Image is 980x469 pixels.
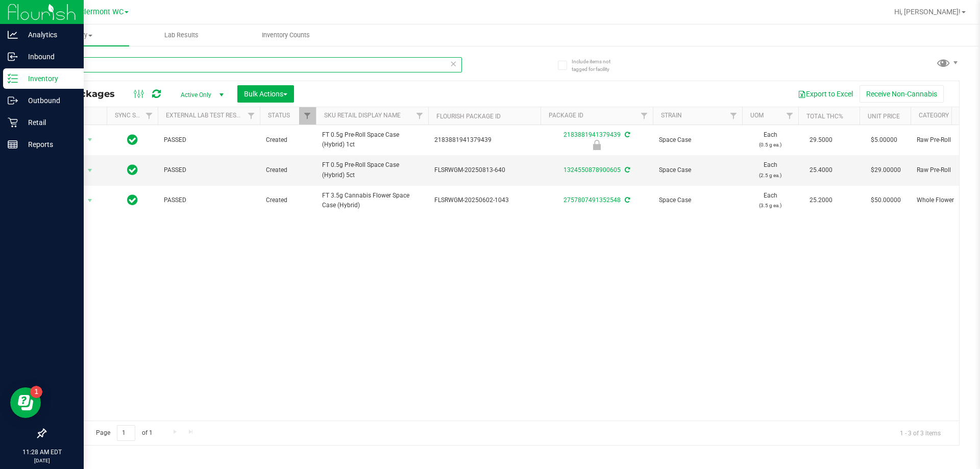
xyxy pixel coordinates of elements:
input: 1 [117,425,135,441]
a: 2757807491352548 [563,196,621,204]
a: Unit Price [868,113,900,120]
button: Receive Non-Cannabis [860,85,944,103]
span: select [84,163,96,178]
span: $50.00000 [866,193,906,208]
input: Search Package ID, Item Name, SKU, Lot or Part Number... [45,57,462,72]
span: Created [266,165,310,175]
span: $29.00000 [866,163,906,178]
a: Filter [411,107,428,125]
span: Page of 1 [87,425,161,441]
button: Export to Excel [791,85,860,103]
span: Sync from Compliance System [623,131,630,138]
span: FT 0.5g Pre-Roll Space Case (Hybrid) 1ct [322,130,422,150]
a: Filter [781,107,798,125]
p: Inventory [18,72,79,85]
span: 2183881941379439 [434,135,534,145]
p: 11:28 AM EDT [5,448,79,457]
p: Reports [18,138,79,151]
span: In Sync [127,163,138,177]
p: Analytics [18,29,79,41]
a: Filter [299,107,316,125]
span: Sync from Compliance System [623,166,630,174]
span: FT 0.5g Pre-Roll Space Case (Hybrid) 5ct [322,160,422,180]
span: select [84,193,96,208]
span: Clermont WC [80,8,124,16]
span: Bulk Actions [244,90,287,98]
p: Retail [18,116,79,129]
p: Inbound [18,51,79,63]
inline-svg: Inventory [8,73,18,84]
span: Space Case [659,165,736,175]
a: 1324550878900605 [563,166,621,174]
span: Each [748,130,792,150]
p: Outbound [18,94,79,107]
a: Total THC% [806,113,843,120]
a: Package ID [549,112,583,119]
p: [DATE] [5,457,79,464]
iframe: Resource center [10,387,41,418]
span: All Packages [53,88,125,100]
div: Quarantine [539,140,654,150]
span: In Sync [127,193,138,207]
span: 29.5000 [804,133,838,147]
span: Space Case [659,135,736,145]
span: Lab Results [151,31,212,40]
a: Lab Results [129,24,234,46]
a: Filter [725,107,742,125]
span: FT 3.5g Cannabis Flower Space Case (Hybrid) [322,191,422,210]
span: Include items not tagged for facility [572,58,623,73]
p: (3.5 g ea.) [748,201,792,210]
span: Created [266,135,310,145]
span: Space Case [659,195,736,205]
p: (2.5 g ea.) [748,170,792,180]
inline-svg: Outbound [8,95,18,106]
span: In Sync [127,133,138,147]
a: SKU Retail Display Name [324,112,401,119]
span: Each [748,160,792,180]
span: Each [748,191,792,210]
iframe: Resource center unread badge [30,386,42,398]
a: Strain [661,112,682,119]
span: PASSED [164,195,254,205]
span: 25.2000 [804,193,838,208]
a: Filter [243,107,260,125]
inline-svg: Reports [8,139,18,150]
a: Category [919,112,949,119]
span: FLSRWGM-20250813-640 [434,165,534,175]
a: UOM [750,112,764,119]
a: Flourish Package ID [436,113,501,120]
a: Sync Status [115,112,154,119]
span: select [84,133,96,147]
a: Filter [636,107,653,125]
p: (0.5 g ea.) [748,140,792,150]
a: 2183881941379439 [563,131,621,138]
span: Created [266,195,310,205]
span: Sync from Compliance System [623,196,630,204]
a: External Lab Test Result [166,112,246,119]
span: PASSED [164,135,254,145]
span: 1 - 3 of 3 items [892,425,949,440]
span: Inventory Counts [248,31,324,40]
span: Clear [450,57,457,70]
inline-svg: Inbound [8,52,18,62]
span: $5.00000 [866,133,902,147]
a: Inventory Counts [234,24,338,46]
a: Status [268,112,290,119]
span: FLSRWGM-20250602-1043 [434,195,534,205]
span: 25.4000 [804,163,838,178]
span: Hi, [PERSON_NAME]! [894,8,961,16]
a: Filter [141,107,158,125]
inline-svg: Retail [8,117,18,128]
button: Bulk Actions [237,85,294,103]
inline-svg: Analytics [8,30,18,40]
span: PASSED [164,165,254,175]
